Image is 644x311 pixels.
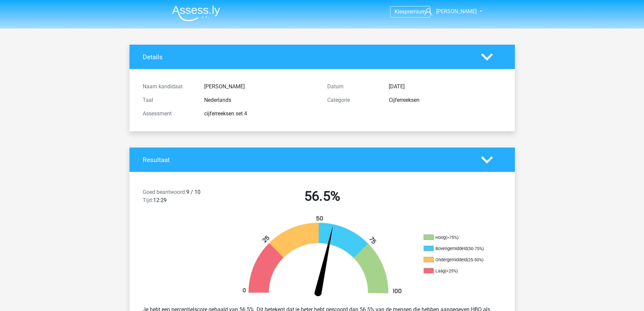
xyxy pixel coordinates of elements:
div: 9 / 10 12:29 [138,188,230,207]
img: Assessly [172,5,220,21]
div: Taal [138,96,199,104]
a: [PERSON_NAME] [422,7,477,16]
div: (<25%) [445,268,458,273]
h4: Details [143,53,471,61]
div: Assessment [138,110,199,118]
h4: Resultaat [143,156,471,164]
div: [DATE] [384,83,507,91]
li: Bovengemiddeld [424,246,491,252]
h2: 56.5% [235,188,409,204]
div: Categorie [322,96,384,104]
div: [PERSON_NAME] [199,83,322,91]
div: (>75%) [446,235,458,240]
span: [PERSON_NAME] [436,8,477,15]
div: (25-50%) [467,257,483,262]
li: Ondergemiddeld [424,257,491,263]
a: Kiespremium [390,7,430,16]
div: Nederlands [199,96,322,104]
div: cijferreeksen set 4 [199,110,322,118]
li: Laag [424,268,491,274]
span: Kies [395,8,405,15]
div: Cijferreeksen [384,96,507,104]
div: Datum [322,83,384,91]
span: Tijd: [143,197,153,203]
img: 56.010cbdbea2f7.png [231,215,413,300]
div: Naam kandidaat [138,83,199,91]
li: Hoog [424,235,491,241]
div: (50-75%) [467,246,484,251]
span: Goed beantwoord: [143,189,186,195]
span: premium [405,8,426,15]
